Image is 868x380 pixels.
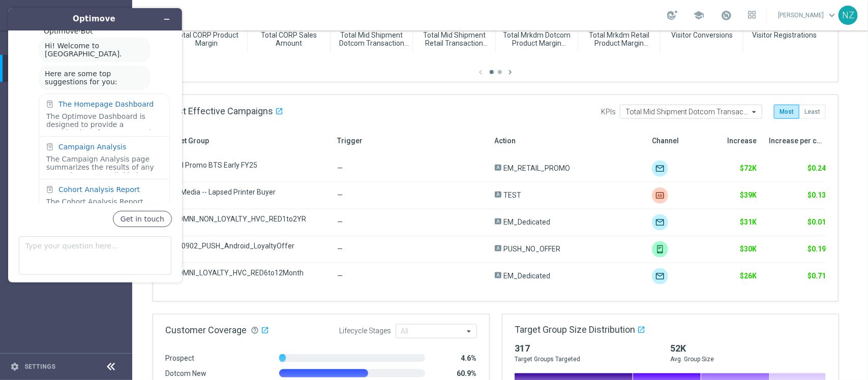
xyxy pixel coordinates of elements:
div: The Homepage DashboardThe Optimove Dashboard is designed to provide a combination of customer and... [39,94,169,136]
span: school [693,10,704,21]
a: [PERSON_NAME]keyboard_arrow_down [777,8,839,23]
div: The Homepage Dashboard [58,100,154,108]
button: Get in touch [113,211,172,227]
div: The Campaign Analysis page summarizes the results of any campaign type available in [GEOGRAPHIC_D... [46,155,162,173]
div: The Cohort Analysis Report enables you to track the quality of a group of customers (cohort) over... [46,198,162,215]
button: Minimize widget [159,12,175,26]
a: Settings [24,364,55,370]
h1: Optimove [44,13,144,25]
div: Cohort Analysis ReportThe Cohort Analysis Report enables you to track the quality of a group of c... [39,179,169,221]
span: Here are some top suggestions for you: [45,70,117,86]
span: Optimove [44,27,78,35]
div: Cohort Analysis Report [58,185,140,194]
div: NZ [839,6,858,25]
div: · [44,27,172,35]
span: Hi! Welcome to [GEOGRAPHIC_DATA]. [45,42,122,58]
span: Bot [81,27,93,35]
div: Campaign Analysis [58,143,126,151]
div: Campaign AnalysisThe Campaign Analysis page summarizes the results of any campaign type available... [39,137,169,179]
div: The Optimove Dashboard is designed to provide a combination of customer and campaign insights tha... [46,112,162,130]
i: settings [10,362,19,371]
span: keyboard_arrow_down [826,10,837,21]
